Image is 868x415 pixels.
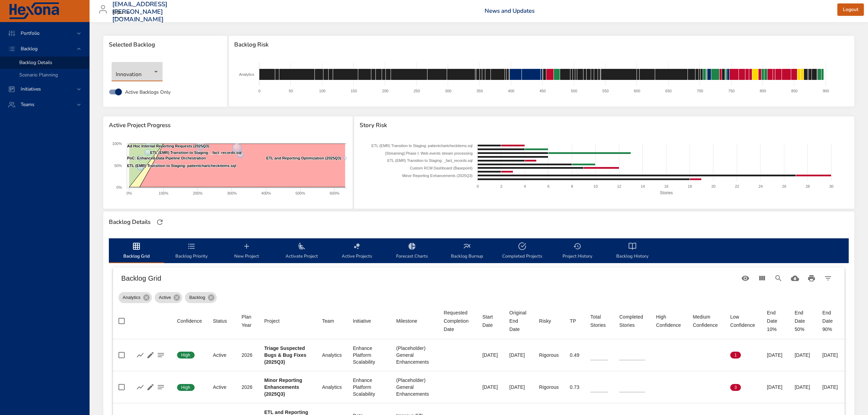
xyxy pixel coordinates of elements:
div: [DATE] [795,352,811,359]
div: Sort [482,313,498,329]
text: 8 [571,184,573,188]
button: Filter Table [820,270,836,287]
span: Activate Project [278,242,325,260]
div: End Date 50% [795,309,811,333]
div: Plan Year [241,313,253,329]
div: Analytics [118,292,152,303]
span: Team [322,317,342,325]
text: 0% [116,185,122,189]
div: [DATE] [822,384,839,391]
span: Analytics [118,294,145,301]
text: 750 [728,89,734,93]
span: 1 [730,352,741,358]
button: Print [803,270,820,287]
text: 18 [688,184,692,188]
div: Innovation [112,62,163,81]
text: 22 [735,184,739,188]
div: [DATE] [795,384,811,391]
text: ETL and Reporting Optimization (2025Q3) [266,156,341,160]
text: 400% [261,191,271,195]
text: 26 [782,184,786,188]
div: Risky [539,317,551,325]
button: Edit Project Details [145,350,156,360]
span: Forecast Charts [389,242,435,260]
text: ETL (EMR) Transition to Staging: patientchartcheckitems.sql [127,164,236,168]
span: Risky [539,317,559,325]
text: 10 [593,184,598,188]
span: Logout [843,6,858,14]
span: 0 [693,384,704,391]
text: 650 [665,89,672,93]
div: Sort [656,313,682,329]
div: TP [570,317,576,325]
div: Start Date [482,313,498,329]
div: [DATE] [509,352,528,359]
span: Teams [15,101,40,108]
text: 200% [193,191,203,195]
div: Project [264,317,280,325]
h6: Backlog Grid [121,273,737,284]
span: Active [155,294,175,301]
text: 6 [547,184,549,188]
span: Story Risk [360,122,849,129]
button: Edit Project Details [145,382,156,392]
div: End Date 90% [822,309,839,333]
text: 400 [508,89,514,93]
text: 500 [571,89,577,93]
text: 600 [634,89,640,93]
text: Ad Hoc Internal Reporting Requests (2025Q3) [127,144,209,148]
div: Kipu [112,7,132,18]
text: 450 [539,89,546,93]
text: 30 [829,184,833,188]
text: Minor Reporting Enhancements (2025Q3) [402,174,473,178]
span: Project History [554,242,601,260]
text: 300% [227,191,237,195]
text: 800 [760,89,766,93]
span: Backlog Grid [113,242,160,260]
div: Table Toolbar [113,267,845,289]
text: 16 [664,184,668,188]
div: [DATE] [767,352,783,359]
b: Minor Reporting Enhancements (2025Q3) [264,377,302,397]
text: 0 [477,184,479,188]
div: Milestone [396,317,417,325]
div: Sort [444,309,471,333]
span: Total Stories [590,313,608,329]
span: Completed Stories [619,313,645,329]
span: Milestone [396,317,433,325]
span: Active Projects [333,242,380,260]
div: Rigorous [539,352,559,359]
div: High Confidence [656,313,682,329]
span: Scenario Planning [19,72,58,78]
div: Active [213,384,230,391]
text: 0% [126,191,132,195]
span: Backlog Burnup [444,242,490,260]
div: Sort [590,313,608,329]
text: 14 [641,184,645,188]
div: Sort [693,313,719,329]
text: 900 [823,89,829,93]
text: ETL (EMR) Transition to Staging: _fact_records.sql [150,151,242,155]
text: 700 [697,89,703,93]
span: 3 [730,384,741,391]
div: Team [322,317,334,325]
text: 250 [414,89,420,93]
text: ETL (EMR) Transition to Staging: _fact_records.sql [387,158,473,163]
div: 2026 [241,384,253,391]
text: Analytics [239,72,255,76]
text: PoC: Enhanced Data Pipeline Orchestration [127,156,206,160]
text: 200 [382,89,388,93]
div: [DATE] [822,352,839,359]
div: Active [213,352,230,359]
span: Backlog [185,294,209,301]
text: 4 [524,184,526,188]
span: Portfolio [15,30,45,37]
div: Sort [322,317,334,325]
button: Project Notes [156,382,166,392]
a: News and Updates [485,7,535,15]
div: Confidence [177,317,202,325]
